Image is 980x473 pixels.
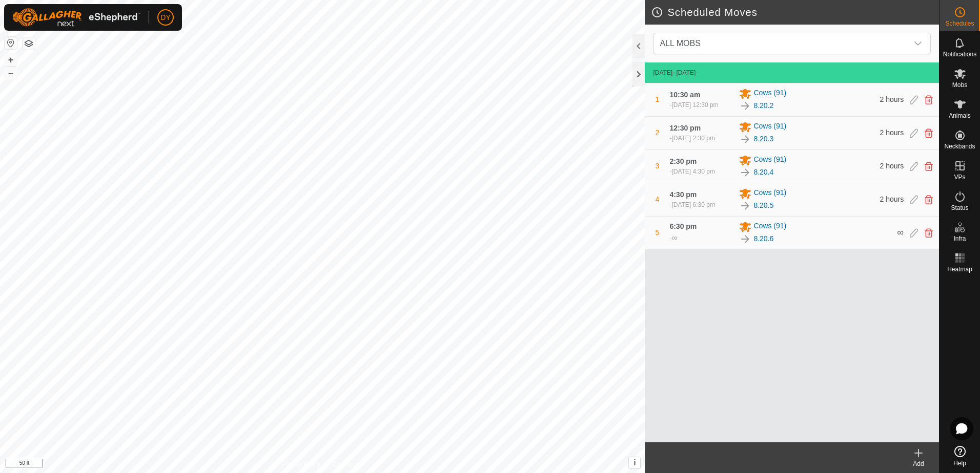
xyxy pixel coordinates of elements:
[660,39,700,48] span: ALL MOBS
[880,95,904,103] span: 2 hours
[739,100,751,112] img: To
[5,54,17,66] button: +
[739,233,751,245] img: To
[634,458,636,467] span: i
[739,200,751,212] img: To
[753,167,773,178] a: 8.20.4
[669,190,697,199] span: 4:30 pm
[753,200,773,211] a: 8.20.5
[898,459,939,468] div: Add
[672,69,696,76] span: - [DATE]
[671,233,677,242] span: ∞
[669,200,714,209] div: -
[671,168,714,175] span: [DATE] 4:30 pm
[669,232,677,244] div: -
[669,134,714,143] div: -
[897,227,904,238] span: ∞
[949,113,971,119] span: Animals
[5,37,17,49] button: Reset Map
[880,162,904,170] span: 2 hours
[880,128,904,137] span: 2 hours
[753,233,773,244] a: 8.20.6
[945,20,974,27] span: Schedules
[656,95,660,103] span: 1
[333,460,363,469] a: Contact Us
[669,222,697,230] span: 6:30 pm
[880,195,904,203] span: 2 hours
[5,67,17,79] button: –
[952,82,967,88] span: Mobs
[653,69,672,76] span: [DATE]
[753,100,773,111] a: 8.20.2
[12,8,140,27] img: Gallagher Logo
[282,460,320,469] a: Privacy Policy
[953,460,966,466] span: Help
[940,442,980,470] a: Help
[951,205,968,211] span: Status
[671,201,714,208] span: [DATE] 6:30 pm
[669,124,701,132] span: 12:30 pm
[656,195,660,203] span: 4
[23,37,35,50] button: Map Layers
[656,33,908,54] span: ALL MOBS
[629,457,640,468] button: i
[739,133,751,145] img: To
[656,228,660,236] span: 5
[753,121,786,133] span: Cows (91)
[953,235,966,242] span: Infra
[671,135,714,142] span: [DATE] 2:30 pm
[669,167,714,176] div: -
[753,154,786,166] span: Cows (91)
[671,101,718,109] span: [DATE] 12:30 pm
[651,6,939,18] h2: Scheduled Moves
[753,187,786,200] span: Cows (91)
[753,221,786,233] span: Cows (91)
[739,166,751,179] img: To
[944,143,975,149] span: Neckbands
[160,12,170,23] span: DY
[753,134,773,144] a: 8.20.3
[669,100,718,110] div: -
[669,157,697,165] span: 2:30 pm
[669,91,700,99] span: 10:30 am
[656,162,660,170] span: 3
[954,174,965,180] span: VPs
[908,33,928,54] div: dropdown trigger
[947,266,972,272] span: Heatmap
[943,51,976,57] span: Notifications
[656,128,660,137] span: 2
[753,88,786,100] span: Cows (91)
